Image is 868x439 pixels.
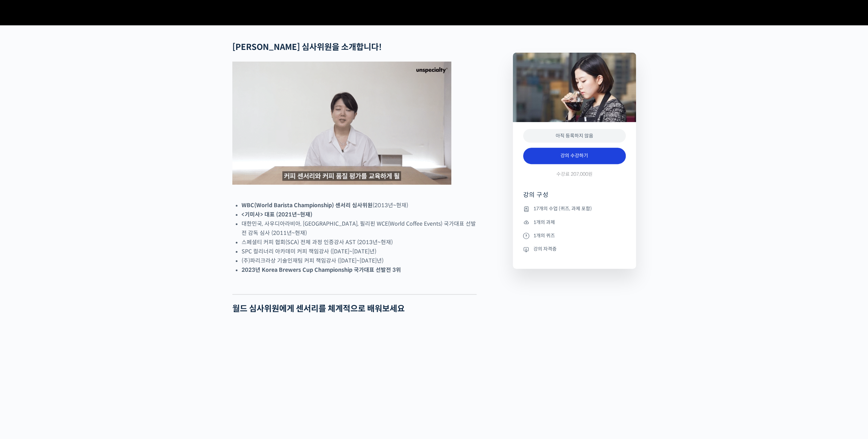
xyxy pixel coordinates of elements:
[63,227,71,233] span: 대화
[232,42,379,52] strong: [PERSON_NAME] 심사위원을 소개합니다
[242,202,373,209] strong: WBC(World Barista Championship) 센서리 심사위원
[523,245,626,253] li: 강의 자격증
[242,238,477,247] li: 스페셜티 커피 협회(SCA) 전체 과정 인증강사 AST (2013년~현재)
[242,256,477,265] li: (주)파리크라상 기술인재팀 커피 책임강사 ([DATE]~[DATE]년)
[523,129,626,143] div: 아직 등록하지 않음
[242,201,477,210] li: (2013년~현재)
[242,219,477,238] li: 대한민국, 사우디아라비아, [GEOGRAPHIC_DATA], 필리핀 WCE(World Coffee Events) 국가대표 선발전 감독 심사 (2011년~현재)
[88,217,131,234] a: 설정
[523,231,626,240] li: 1개의 퀴즈
[242,247,477,256] li: SPC 컬리너리 아카데미 커피 책임강사 ([DATE]~[DATE]년)
[232,42,477,52] h2: !
[232,304,405,314] strong: 월드 심사위원에게 센서리를 체계적으로 배워보세요
[523,148,626,164] a: 강의 수강하기
[523,205,626,213] li: 17개의 수업 (퀴즈, 과제 포함)
[523,191,626,204] h4: 강의 구성
[45,217,88,234] a: 대화
[556,171,593,177] span: 수강료 207,000원
[2,217,45,234] a: 홈
[242,266,401,274] strong: 2023년 Korea Brewers Cup Championship 국가대표 선발전 3위
[523,218,626,226] li: 1개의 과제
[106,227,114,232] span: 설정
[242,211,312,218] strong: <기미사> 대표 (2021년~현재)
[22,227,26,232] span: 홈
